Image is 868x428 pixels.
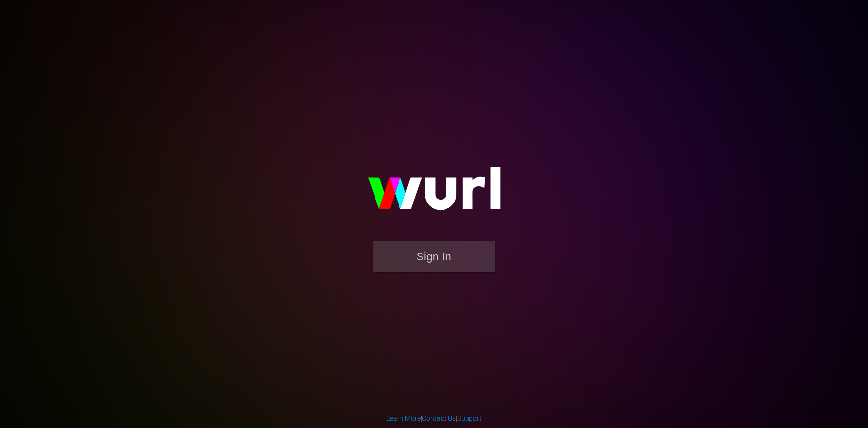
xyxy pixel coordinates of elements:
a: Contact Us [422,414,456,422]
img: wurl-logo-on-black-223613ac3d8ba8fe6dc639794a292ebdb59501304c7dfd60c99c58986ef67473.svg [336,146,532,241]
a: Learn More [386,414,421,422]
a: Support [457,414,482,422]
div: | | [386,413,482,423]
button: Sign In [373,241,495,272]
